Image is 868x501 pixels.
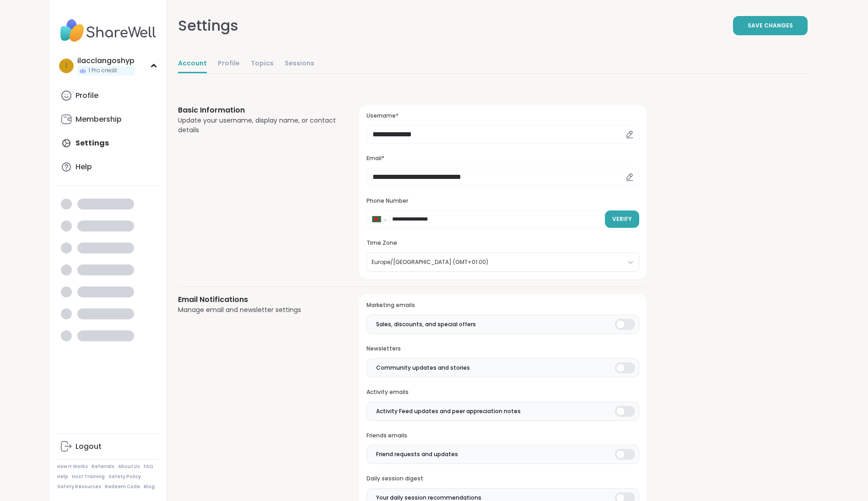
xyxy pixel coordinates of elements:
button: Save Changes [733,16,808,35]
span: Verify [612,215,632,223]
div: Logout [75,442,102,452]
a: Host Training [72,474,105,480]
div: ilacclangoshyp [77,56,135,66]
a: Safety Policy [108,474,141,480]
h3: Time Zone [367,239,639,247]
h3: Username* [367,112,639,120]
span: Community updates and stories [376,364,470,372]
a: How It Works [57,463,88,470]
h3: Daily session digest [367,475,639,483]
h3: Email Notifications [178,294,338,305]
a: Sessions [285,55,314,73]
div: Update your username, display name, or contact details [178,116,338,135]
h3: Phone Number [367,197,639,205]
a: Membership [57,108,159,130]
h3: Friends emails [367,432,639,440]
a: Redeem Code [105,484,140,490]
span: Sales, discounts, and special offers [376,320,476,329]
h3: Email* [367,155,639,162]
a: FAQ [144,463,153,470]
a: About Us [118,463,140,470]
a: Topics [251,55,274,73]
div: Help [75,162,92,172]
a: Logout [57,436,159,458]
span: 1 Pro credit [88,67,117,75]
a: Help [57,156,159,178]
button: Verify [605,210,639,228]
a: Help [57,474,68,480]
span: i [65,60,67,72]
h3: Basic Information [178,105,338,116]
h3: Marketing emails [367,302,639,309]
div: Profile [75,91,98,101]
h3: Newsletters [367,345,639,353]
div: Settings [178,15,238,37]
h3: Activity emails [367,388,639,396]
div: Manage email and newsletter settings [178,305,338,315]
a: Referrals [92,463,114,470]
img: ShareWell Nav Logo [57,15,159,47]
span: Activity Feed updates and peer appreciation notes [376,407,521,415]
div: Membership [75,114,122,124]
a: Account [178,55,207,73]
span: Friend requests and updates [376,450,458,458]
a: Profile [57,85,159,107]
a: Profile [218,55,240,73]
a: Safety Resources [57,484,101,490]
a: Blog [144,484,155,490]
span: Save Changes [748,22,793,30]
